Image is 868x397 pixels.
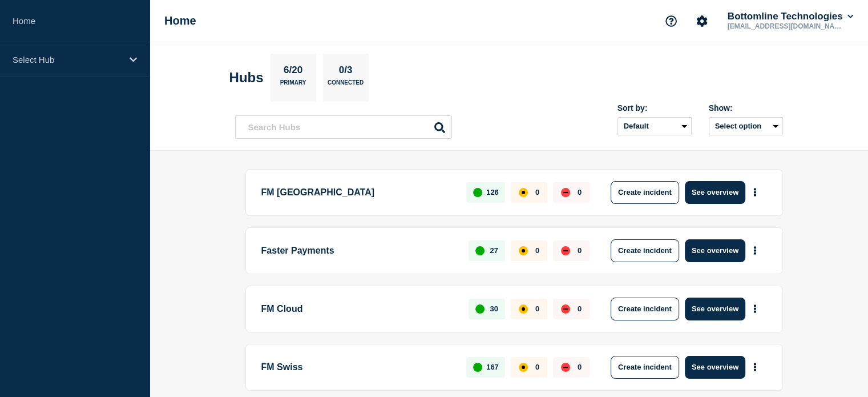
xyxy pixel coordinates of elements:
[578,246,582,255] p: 0
[617,103,692,113] div: Sort by:
[611,298,679,320] button: Create incident
[578,363,582,371] p: 0
[261,298,456,320] p: FM Cloud
[261,181,454,204] p: FM [GEOGRAPHIC_DATA]
[490,246,498,255] p: 27
[486,363,499,371] p: 167
[13,55,122,65] p: Select Hub
[561,363,570,372] div: down
[261,239,456,262] p: Faster Payments
[164,14,196,27] h1: Home
[519,246,528,255] div: affected
[535,363,539,371] p: 0
[519,304,528,314] div: affected
[685,356,745,379] button: See overview
[535,188,539,197] p: 0
[685,239,745,262] button: See overview
[261,356,454,379] p: FM Swiss
[561,246,570,255] div: down
[611,239,679,262] button: Create incident
[709,117,783,135] button: Select option
[280,79,306,91] p: Primary
[748,356,762,378] button: More actions
[725,11,855,22] button: Bottomline Technologies
[690,9,714,33] button: Account settings
[235,115,452,139] input: Search Hubs
[328,79,364,91] p: Connected
[475,304,485,314] div: up
[685,181,745,204] button: See overview
[685,298,745,320] button: See overview
[473,363,482,372] div: up
[535,304,539,313] p: 0
[561,304,570,314] div: down
[519,188,528,197] div: affected
[611,356,679,379] button: Create incident
[229,70,264,86] h2: Hubs
[535,246,539,255] p: 0
[490,304,498,313] p: 30
[748,240,762,261] button: More actions
[611,181,679,204] button: Create incident
[725,22,844,30] p: [EMAIL_ADDRESS][DOMAIN_NAME]
[748,182,762,203] button: More actions
[279,65,306,79] p: 6/20
[561,188,570,197] div: down
[475,246,485,255] div: up
[486,188,499,197] p: 126
[617,117,692,135] select: Sort by
[748,298,762,319] button: More actions
[578,304,582,313] p: 0
[519,363,528,372] div: affected
[578,188,582,197] p: 0
[334,65,357,79] p: 0/3
[659,9,683,33] button: Support
[473,188,482,197] div: up
[709,103,783,113] div: Show:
